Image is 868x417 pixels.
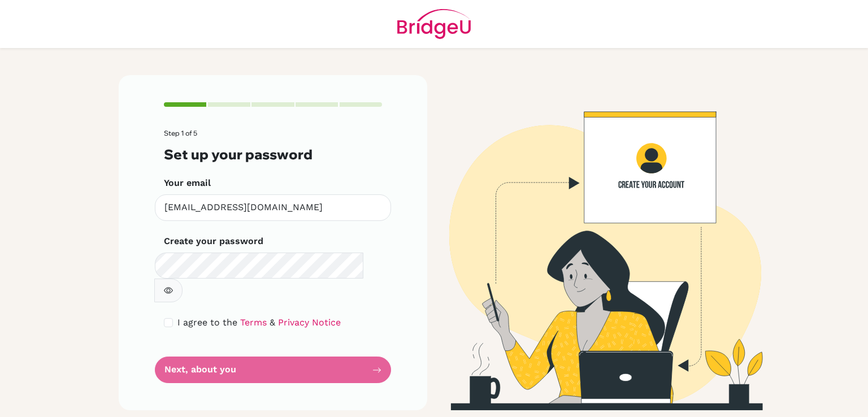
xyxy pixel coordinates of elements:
label: Your email [164,176,211,190]
span: & [270,317,275,328]
h3: Set up your password [164,146,382,163]
input: Insert your email* [155,194,391,221]
span: I agree to the [177,317,237,328]
span: Step 1 of 5 [164,129,197,137]
label: Create your password [164,234,263,248]
a: Privacy Notice [278,317,341,328]
a: Terms [240,317,267,328]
